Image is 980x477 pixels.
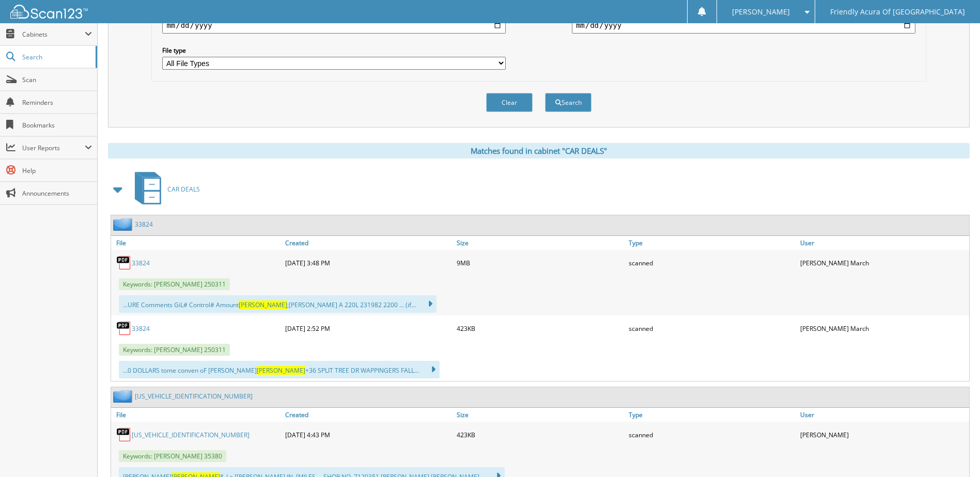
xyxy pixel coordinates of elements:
[626,424,798,445] div: scanned
[798,236,969,250] a: User
[572,17,915,34] input: end
[830,9,965,15] span: Friendly Acura Of [GEOGRAPHIC_DATA]
[135,220,153,229] a: 33824
[132,259,150,267] a: 33824
[116,427,132,442] img: PDF.png
[135,392,253,401] a: [US_VEHICLE_IDENTIFICATION_NUMBER]
[626,252,798,273] div: scanned
[113,218,135,231] img: folder2.png
[10,5,88,19] img: scan123-logo-white.svg
[129,169,200,210] a: CAR DEALS
[283,408,454,422] a: Created
[798,408,969,422] a: User
[22,121,92,130] span: Bookmarks
[22,166,92,175] span: Help
[111,408,283,422] a: File
[283,252,454,273] div: [DATE] 3:48 PM
[798,424,969,445] div: [PERSON_NAME]
[732,9,790,15] span: [PERSON_NAME]
[257,366,305,375] span: [PERSON_NAME]
[119,450,226,462] span: Keywords: [PERSON_NAME] 35380
[113,390,135,403] img: folder2.png
[132,324,150,333] a: 33824
[132,431,250,439] a: [US_VEHICLE_IDENTIFICATION_NUMBER]
[162,46,506,55] label: File type
[283,236,454,250] a: Created
[111,236,283,250] a: File
[545,93,592,112] button: Search
[626,236,798,250] a: Type
[162,17,506,34] input: start
[626,318,798,339] div: scanned
[167,185,200,194] span: CAR DEALS
[454,236,626,250] a: Size
[22,30,85,39] span: Cabinets
[22,144,85,152] span: User Reports
[116,321,132,336] img: PDF.png
[454,408,626,422] a: Size
[798,252,969,273] div: [PERSON_NAME] March
[454,252,626,273] div: 9MB
[119,295,437,313] div: ...URE Comments GiL# Control# Amount ;[PERSON_NAME] A 220L 231982 2200 ... (if...
[108,143,970,158] div: Matches found in cabinet "CAR DEALS"
[119,361,440,378] div: ...0 DOLLARS tome conven oF [PERSON_NAME] +36 SPLIT TREE DR WAPPINGERS FALL...
[22,53,90,61] span: Search
[626,408,798,422] a: Type
[239,300,287,309] span: [PERSON_NAME]
[22,75,92,84] span: Scan
[486,93,533,112] button: Clear
[283,318,454,339] div: [DATE] 2:52 PM
[119,344,230,356] span: Keywords: [PERSON_NAME] 250311
[454,424,626,445] div: 423KB
[928,427,980,477] iframe: Chat Widget
[798,318,969,339] div: [PERSON_NAME] March
[116,255,132,271] img: PDF.png
[283,424,454,445] div: [DATE] 4:43 PM
[454,318,626,339] div: 423KB
[22,98,92,107] span: Reminders
[22,189,92,198] span: Announcements
[119,278,230,290] span: Keywords: [PERSON_NAME] 250311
